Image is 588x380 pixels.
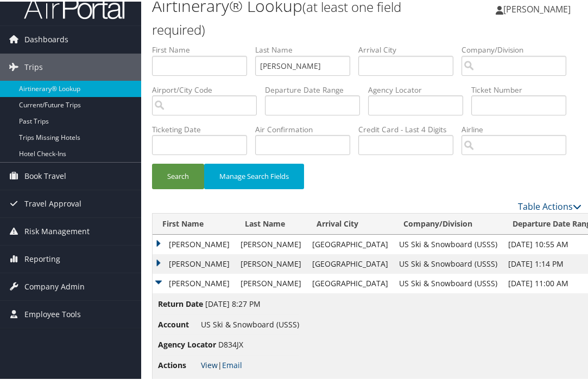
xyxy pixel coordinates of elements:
[307,233,394,253] td: [GEOGRAPHIC_DATA]
[152,123,255,133] label: Ticketing Date
[24,216,90,243] span: Risk Management
[205,297,261,307] span: [DATE] 8:27 PM
[235,272,307,292] td: [PERSON_NAME]
[222,358,242,369] a: Email
[24,52,43,79] span: Trips
[235,233,307,253] td: [PERSON_NAME]
[153,233,235,253] td: [PERSON_NAME]
[201,358,218,369] a: View
[152,162,204,188] button: Search
[471,83,574,94] label: Ticket Number
[152,43,255,54] label: First Name
[265,83,368,94] label: Departure Date Range
[394,233,503,253] td: US Ski & Snowboard (USSS)
[461,43,574,54] label: Company/Division
[235,253,307,272] td: [PERSON_NAME]
[368,83,471,94] label: Agency Locator
[153,272,235,292] td: [PERSON_NAME]
[153,212,235,233] th: First Name: activate to sort column ascending
[307,272,394,292] td: [GEOGRAPHIC_DATA]
[255,43,358,54] label: Last Name
[503,2,571,14] span: [PERSON_NAME]
[24,272,85,299] span: Company Admin
[307,253,394,272] td: [GEOGRAPHIC_DATA]
[255,123,358,133] label: Air Confirmation
[158,337,216,349] span: Agency Locator
[24,161,66,188] span: Book Travel
[24,189,81,216] span: Travel Approval
[218,338,243,348] span: D834JX
[24,299,81,326] span: Employee Tools
[153,253,235,272] td: [PERSON_NAME]
[461,123,574,133] label: Airline
[358,43,461,54] label: Arrival City
[235,212,307,233] th: Last Name: activate to sort column ascending
[394,253,503,272] td: US Ski & Snowboard (USSS)
[158,297,203,308] span: Return Date
[204,162,304,188] button: Manage Search Fields
[394,272,503,292] td: US Ski & Snowboard (USSS)
[158,358,199,370] span: Actions
[152,83,265,94] label: Airport/City Code
[158,317,199,329] span: Account
[201,358,242,369] span: |
[307,212,394,233] th: Arrival City: activate to sort column ascending
[518,199,581,211] a: Table Actions
[394,212,503,233] th: Company/Division
[358,123,461,133] label: Credit Card - Last 4 Digits
[24,24,68,51] span: Dashboards
[24,244,60,271] span: Reporting
[201,318,299,328] span: US Ski & Snowboard (USSS)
